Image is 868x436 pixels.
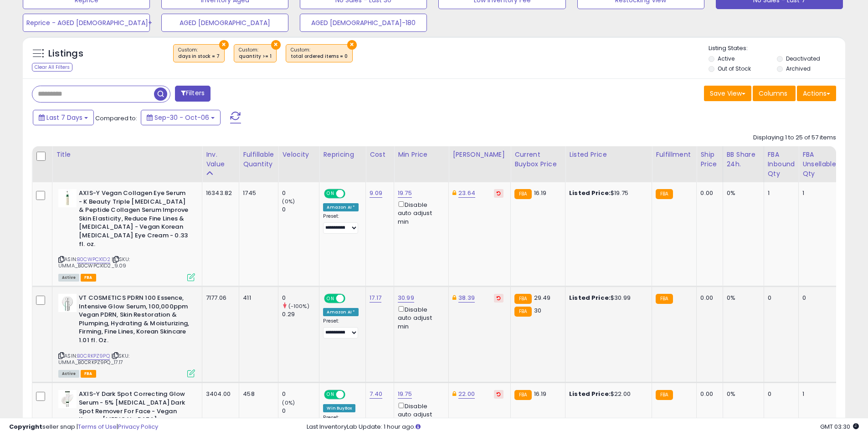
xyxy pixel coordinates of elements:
[95,114,137,123] span: Compared to:
[46,113,82,122] span: Last 7 Days
[58,256,130,269] span: | SKU: UMMA_B0CWPCX1D2_9.09
[727,189,757,197] div: 0%
[727,294,757,302] div: 0%
[370,293,381,303] a: 17.17
[768,150,795,179] div: FBA inbound Qty
[727,150,760,169] div: BB Share 24h.
[77,256,110,263] a: B0CWPCX1D2
[307,423,859,431] div: Last InventoryLab Update: 1 hour ago.
[291,53,348,60] div: total ordered items = 0
[323,213,359,234] div: Preset:
[704,86,751,101] button: Save View
[569,293,611,302] b: Listed Price:
[700,390,715,398] div: 0.00
[700,294,715,302] div: 0.00
[58,390,77,408] img: 31dZf2H0C5L._SL40_.jpg
[727,390,757,398] div: 0%
[9,423,158,431] div: seller snap | |
[243,294,271,302] div: 411
[118,422,158,431] a: Privacy Policy
[323,308,359,316] div: Amazon AI *
[206,390,232,398] div: 3404.00
[786,65,811,72] label: Archived
[768,294,792,302] div: 0
[514,390,531,400] small: FBA
[398,390,412,399] a: 19.75
[9,422,42,431] strong: Copyright
[271,40,281,50] button: ×
[514,294,531,304] small: FBA
[243,390,271,398] div: 458
[534,306,541,315] span: 30
[282,399,295,406] small: (0%)
[323,150,362,159] div: Repricing
[458,390,475,399] a: 22.00
[32,63,72,72] div: Clear All Filters
[81,370,96,378] span: FBA
[58,274,79,282] span: All listings currently available for purchase on Amazon
[58,352,129,366] span: | SKU: UMMA_B0CRKPZ9PQ_17.17
[768,390,792,398] div: 0
[569,150,648,159] div: Listed Price
[23,14,150,32] button: Reprice - AGED [DEMOGRAPHIC_DATA]+
[282,205,319,214] div: 0
[325,190,337,198] span: ON
[802,294,833,302] div: 0
[56,150,198,159] div: Title
[820,422,859,431] span: 2025-10-14 03:30 GMT
[344,295,359,303] span: OFF
[398,304,442,331] div: Disable auto adjust min
[458,189,475,198] a: 23.64
[753,133,836,142] div: Displaying 1 to 25 of 57 items
[178,46,220,60] span: Custom:
[514,150,561,169] div: Current Buybox Price
[323,404,355,412] div: Win BuyBox
[288,303,309,310] small: (-100%)
[514,189,531,199] small: FBA
[700,150,719,169] div: Ship Price
[282,189,319,197] div: 0
[58,189,195,280] div: ASIN:
[154,113,209,122] span: Sep-30 - Oct-06
[759,89,787,98] span: Columns
[282,390,319,398] div: 0
[656,150,693,159] div: Fulfillment
[344,391,359,399] span: OFF
[458,293,475,303] a: 38.39
[718,55,734,62] label: Active
[398,150,445,159] div: Min Price
[175,86,211,102] button: Filters
[700,189,715,197] div: 0.00
[239,46,272,60] span: Custom:
[239,53,272,60] div: quantity >= 1
[656,294,673,304] small: FBA
[656,390,673,400] small: FBA
[243,150,274,169] div: Fulfillable Quantity
[58,294,77,312] img: 31P3NvnzvTL._SL40_.jpg
[300,14,427,32] button: AGED [DEMOGRAPHIC_DATA]-180
[325,391,337,399] span: ON
[58,370,79,378] span: All listings currently available for purchase on Amazon
[325,295,337,303] span: ON
[709,44,845,53] p: Listing States:
[718,65,751,72] label: Out of Stock
[802,189,833,197] div: 1
[514,307,531,317] small: FBA
[534,293,551,302] span: 29.49
[398,189,412,198] a: 19.75
[219,40,229,50] button: ×
[398,401,442,427] div: Disable auto adjust min
[802,150,836,179] div: FBA Unsellable Qty
[291,46,348,60] span: Custom:
[344,190,359,198] span: OFF
[534,390,547,398] span: 16.19
[786,55,820,62] label: Deactivated
[78,422,117,431] a: Terms of Use
[370,150,390,159] div: Cost
[398,200,442,226] div: Disable auto adjust min
[282,150,315,159] div: Velocity
[206,189,232,197] div: 16343.82
[79,189,190,251] b: AXIS-Y Vegan Collagen Eye Serum - K Beauty Triple [MEDICAL_DATA] & Peptide Collagen Serum Improve...
[398,293,414,303] a: 30.99
[58,294,195,376] div: ASIN:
